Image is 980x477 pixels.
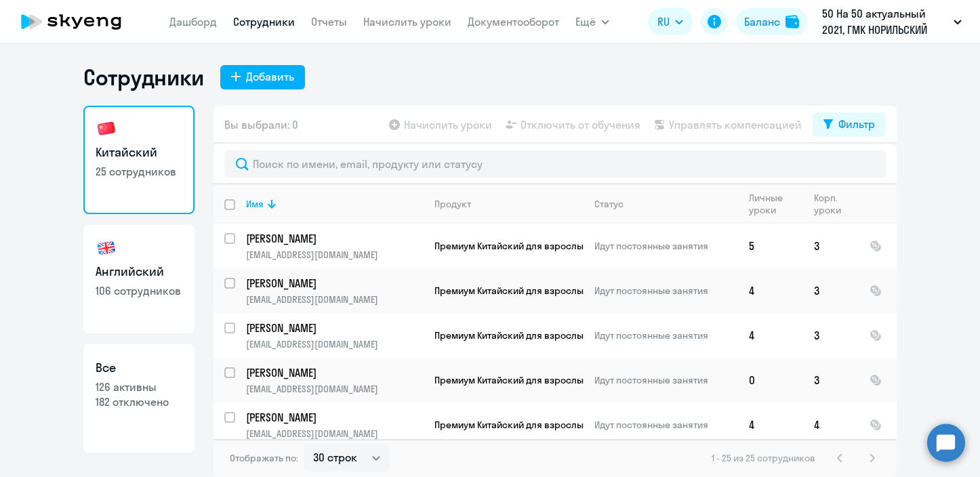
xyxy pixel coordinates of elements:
[594,285,737,297] p: Идут постоянные занятия
[813,112,886,137] button: Фильтр
[96,118,117,140] img: chinese
[803,402,859,447] td: 4
[96,379,182,394] p: 126 активны
[575,8,609,35] button: Ещё
[224,117,298,133] span: Вы выбрали: 0
[83,344,195,453] a: Все126 активны182 отключено
[246,320,423,335] p: [PERSON_NAME]
[83,106,195,214] a: Китайский25 сотрудников
[749,192,802,216] div: Личные уроки
[712,452,815,464] span: 1 - 25 из 25 сотрудников
[96,237,117,259] img: english
[785,15,799,28] img: balance
[246,320,423,350] a: [PERSON_NAME][EMAIL_ADDRESS][DOMAIN_NAME]
[648,8,693,35] button: RU
[96,394,182,409] p: 182 отключено
[246,231,423,246] p: [PERSON_NAME]
[83,225,195,333] a: Английский106 сотрудников
[434,198,471,210] div: Продукт
[83,64,204,91] h1: Сотрудники
[738,224,803,268] td: 5
[246,410,423,425] p: [PERSON_NAME]
[246,68,294,85] div: Добавить
[246,410,423,440] a: [PERSON_NAME][EMAIL_ADDRESS][DOMAIN_NAME]
[246,198,423,210] div: Имя
[246,276,423,306] a: [PERSON_NAME][EMAIL_ADDRESS][DOMAIN_NAME]
[169,15,217,28] a: Дашборд
[575,14,596,30] span: Ещё
[96,144,182,161] h3: Китайский
[96,263,182,281] h3: Английский
[233,15,295,28] a: Сотрудники
[230,452,298,464] span: Отображать по:
[246,428,423,440] p: [EMAIL_ADDRESS][DOMAIN_NAME]
[594,329,737,341] p: Идут постоянные занятия
[594,374,737,386] p: Идут постоянные занятия
[594,240,737,252] p: Идут постоянные занятия
[803,224,859,268] td: 3
[736,8,807,35] button: Балансbalance
[246,276,423,291] p: [PERSON_NAME]
[434,329,588,341] span: Премиум Китайский для взрослых
[738,268,803,313] td: 4
[594,198,737,210] div: Статус
[96,283,182,298] p: 106 сотрудников
[220,65,305,89] button: Добавить
[246,338,423,350] p: [EMAIL_ADDRESS][DOMAIN_NAME]
[246,383,423,395] p: [EMAIL_ADDRESS][DOMAIN_NAME]
[468,15,559,28] a: Документооборот
[434,374,588,386] span: Премиум Китайский для взрослых
[738,313,803,358] td: 4
[657,14,670,30] span: RU
[738,402,803,447] td: 4
[96,359,182,377] h3: Все
[803,313,859,358] td: 3
[738,358,803,402] td: 0
[814,192,849,216] div: Корп. уроки
[224,150,886,178] input: Поиск по имени, email, продукту или статусу
[434,198,583,210] div: Продукт
[246,365,423,380] p: [PERSON_NAME]
[363,15,451,28] a: Начислить уроки
[311,15,347,28] a: Отчеты
[594,198,624,210] div: Статус
[246,231,423,261] a: [PERSON_NAME][EMAIL_ADDRESS][DOMAIN_NAME]
[744,14,780,30] div: Баланс
[246,249,423,261] p: [EMAIL_ADDRESS][DOMAIN_NAME]
[246,293,423,306] p: [EMAIL_ADDRESS][DOMAIN_NAME]
[749,192,793,216] div: Личные уроки
[803,358,859,402] td: 3
[815,5,968,38] button: 50 На 50 актуальный 2021, ГМК НОРИЛЬСКИЙ НИКЕЛЬ, ПАО
[246,365,423,395] a: [PERSON_NAME][EMAIL_ADDRESS][DOMAIN_NAME]
[594,419,737,431] p: Идут постоянные занятия
[434,285,588,297] span: Премиум Китайский для взрослых
[434,240,588,252] span: Премиум Китайский для взрослых
[434,419,588,431] span: Премиум Китайский для взрослых
[822,5,948,38] p: 50 На 50 актуальный 2021, ГМК НОРИЛЬСКИЙ НИКЕЛЬ, ПАО
[803,268,859,313] td: 3
[246,198,264,210] div: Имя
[814,192,858,216] div: Корп. уроки
[96,164,182,179] p: 25 сотрудников
[838,116,875,132] div: Фильтр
